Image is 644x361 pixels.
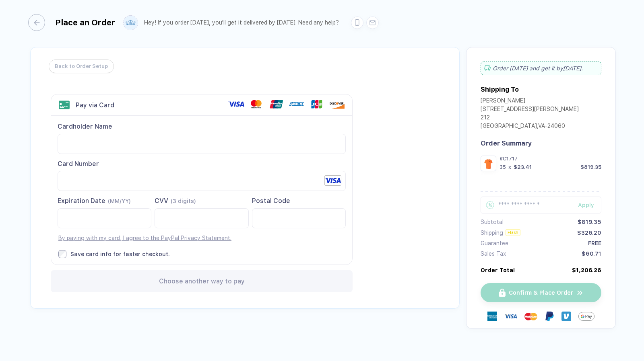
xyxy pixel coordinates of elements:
span: Choose another way to pay [159,277,245,285]
div: $819.35 [580,164,601,170]
div: Hey! If you order [DATE], you'll get it delivered by [DATE]. Need any help? [144,19,339,26]
div: Expiration Date [58,197,151,205]
div: Cardholder Name [58,122,346,131]
div: Sales Tax [481,250,506,257]
div: Shipping To [481,86,519,93]
iframe: Secure Credit Card Frame - CVV [161,209,242,228]
div: Shipping [481,230,503,236]
div: $23.41 [514,164,532,170]
iframe: Secure Credit Card Frame - Expiration Date [64,209,144,228]
div: Card Number [58,160,346,168]
iframe: Secure Credit Card Frame - Postal Code [259,209,339,228]
div: #C1717 [500,156,601,162]
span: Back to Order Setup [55,60,108,73]
img: visa [504,310,517,323]
span: (MM/YY) [108,198,131,204]
img: express [487,312,497,321]
div: Pay via Card [76,101,114,109]
img: Venmo [561,312,571,321]
div: Apply [578,202,601,208]
img: Paypal [545,312,554,321]
div: FREE [588,240,601,246]
div: Order [DATE] and get it by [DATE] . [481,62,601,75]
div: 212 [481,114,579,123]
div: 35 [500,164,506,170]
div: [GEOGRAPHIC_DATA] , VA - 24060 [481,123,579,131]
span: (3 digits) [171,198,196,204]
div: [PERSON_NAME] [481,97,579,106]
div: $60.71 [582,250,601,257]
div: CVV [155,197,248,205]
img: master-card [524,310,537,323]
div: Save card info for faster checkout. [70,250,170,258]
img: user profile [124,16,138,30]
div: Postal Code [252,197,346,205]
div: $819.35 [578,219,601,225]
div: Flash [506,229,520,236]
button: Apply [568,197,601,213]
div: $326.20 [577,230,601,236]
div: Choose another way to pay [51,270,353,292]
img: 82fa7bf7-4b2a-48d1-b2a4-edb639904ecd_nt_front_1750952850972.jpg [483,158,494,169]
div: Order Total [481,267,515,273]
img: GPay [578,308,594,324]
div: $1,206.26 [572,267,601,273]
div: Subtotal [481,219,504,225]
div: Place an Order [55,18,115,27]
div: Guarantee [481,240,508,246]
iframe: Secure Credit Card Frame - Credit Card Number [64,171,339,191]
button: Back to Order Setup [49,59,114,73]
div: x [508,164,512,170]
input: Save card info for faster checkout. [58,250,66,258]
div: [STREET_ADDRESS][PERSON_NAME] [481,106,579,114]
div: Order Summary [481,139,601,147]
iframe: To enrich screen reader interactions, please activate Accessibility in Grammarly extension settings [64,134,339,154]
a: By paying with my card, I agree to the PayPal Privacy Statement. [58,235,231,241]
